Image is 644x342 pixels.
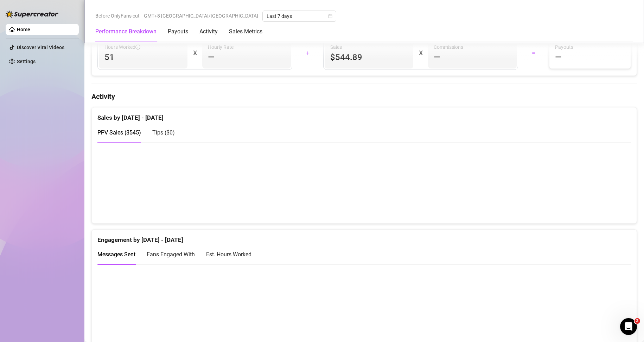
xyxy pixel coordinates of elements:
span: Fans Engaged With [147,251,195,258]
div: X [419,47,422,59]
div: Est. Hours Worked [206,250,251,259]
span: — [208,52,215,63]
div: Payouts [168,27,188,36]
div: + [297,47,319,59]
a: Settings [17,59,36,64]
div: = [522,47,545,59]
div: Sales by [DATE] - [DATE] [97,107,631,123]
h4: Activity [91,92,637,101]
div: Engagement by [DATE] - [DATE] [97,230,631,245]
span: — [434,52,440,63]
div: X [193,47,197,59]
span: Messages Sent [97,251,135,258]
span: 51 [104,52,182,63]
span: $544.89 [330,52,408,63]
article: Commissions [434,43,463,51]
span: PPV Sales ( $545 ) [97,129,141,136]
span: Last 7 days [267,11,332,21]
iframe: Intercom live chat [620,318,637,335]
span: Tips ( $0 ) [152,129,175,136]
span: GMT+8 [GEOGRAPHIC_DATA]/[GEOGRAPHIC_DATA] [144,11,258,21]
span: calendar [328,14,332,18]
span: Before OnlyFans cut [95,11,140,21]
div: Performance Breakdown [95,27,157,36]
span: 2 [635,318,640,324]
img: logo-BBDzfeDw.svg [6,11,58,18]
div: Activity [199,27,218,36]
span: — [555,52,562,63]
a: Discover Viral Videos [17,45,64,50]
span: Sales [330,43,408,51]
span: info-circle [135,45,140,50]
article: Hourly Rate [208,43,234,51]
div: Sales Metrics [229,27,262,36]
span: Hours Worked [104,43,140,51]
a: Home [17,27,30,32]
span: Payouts [555,43,625,51]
